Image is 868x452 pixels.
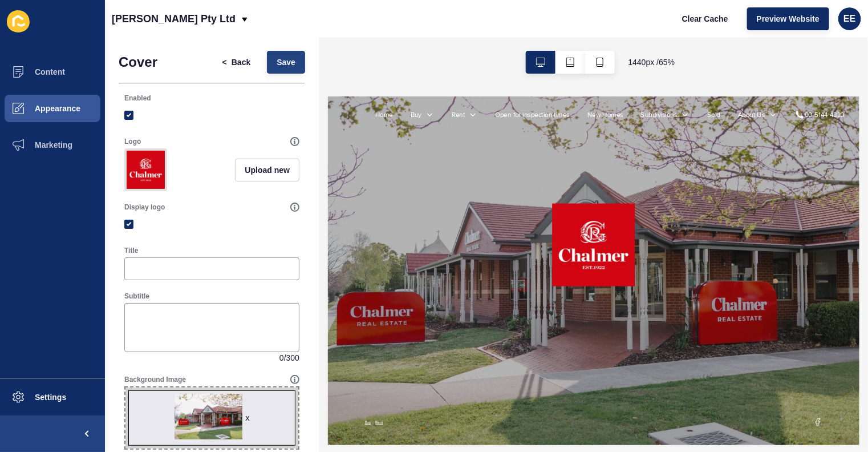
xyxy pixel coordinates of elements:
[586,22,606,35] a: Sold
[843,13,855,25] span: EE
[127,151,165,189] img: 55f3c78e3f547484a614713171cdf49a.jpg
[124,375,186,384] label: Background Image
[124,246,138,255] label: Title
[232,56,250,68] span: Back
[112,5,236,33] p: [PERSON_NAME] Pty Ltd
[124,292,149,301] label: Subtitle
[213,51,261,74] button: <Back
[73,22,100,35] a: Home
[484,22,540,35] a: Subdivisions
[277,56,295,68] span: Save
[401,22,456,35] a: New Homes
[192,22,212,35] a: Rent
[245,412,249,423] div: x
[124,203,165,212] label: Display logo
[284,352,286,364] span: /
[757,13,820,25] span: Preview Website
[124,137,141,146] label: Logo
[235,159,299,181] button: Upload new
[634,22,675,35] a: About Us
[124,94,151,103] label: Enabled
[128,22,145,35] a: Buy
[672,7,738,30] button: Clear Cache
[245,164,290,176] span: Upload new
[119,54,157,70] h1: Cover
[258,22,374,35] a: Open for inspection times
[286,352,299,364] span: 300
[628,56,675,68] span: 1440 px / 65 %
[747,7,829,30] button: Preview Website
[347,166,474,293] img: logo
[267,51,305,74] button: Save
[682,13,728,25] span: Clear Cache
[279,352,284,364] span: 0
[722,22,798,35] a: 03 5144 4333
[222,56,227,68] span: <
[737,22,798,35] div: 03 5144 4333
